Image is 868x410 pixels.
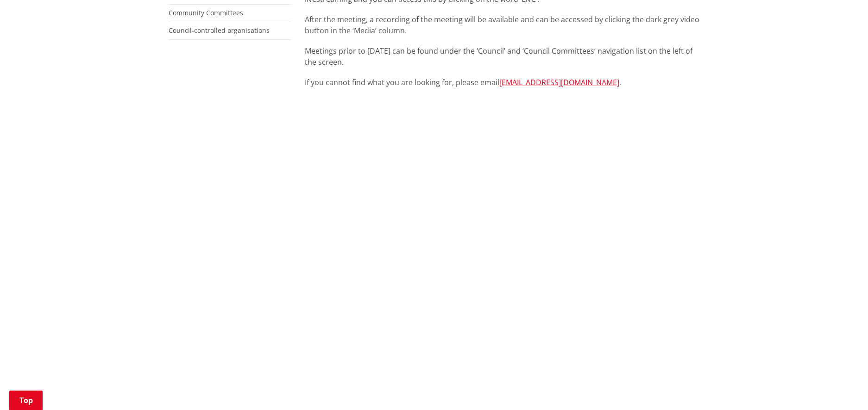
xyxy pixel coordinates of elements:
a: Top [9,391,43,410]
a: [EMAIL_ADDRESS][DOMAIN_NAME] [499,77,619,87]
iframe: Messenger Launcher [825,371,859,404]
a: Council-controlled organisations [169,26,270,35]
a: Community Committees [169,8,243,17]
p: If you cannot find what you are looking for, please email . [305,77,699,88]
p: After the meeting, a recording of the meeting will be available and can be accessed by clicking t... [305,14,699,36]
p: Meetings prior to [DATE] can be found under the ‘Council’ and ‘Council Committees’ navigation lis... [305,45,699,68]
